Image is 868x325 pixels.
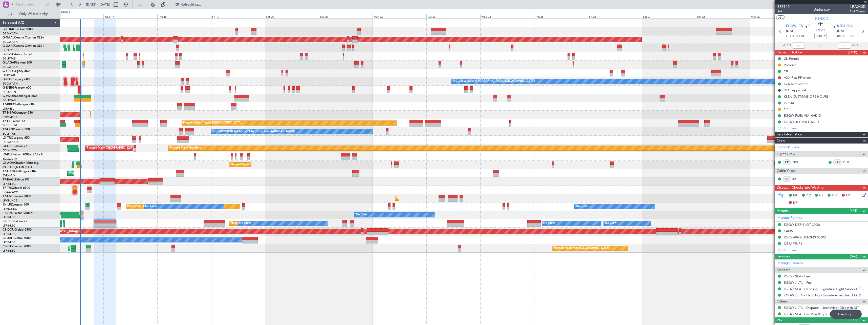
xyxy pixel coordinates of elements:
div: Fri 26 [588,14,642,18]
div: A/C Unavailable [GEOGRAPHIC_DATA] ([GEOGRAPHIC_DATA]) [453,77,535,85]
span: MF [793,193,798,198]
div: Planned Maint Nice ([GEOGRAPHIC_DATA]) [553,245,610,252]
a: EGGW / LTN - Fuel [784,280,812,285]
a: Schedule Crew [777,145,799,150]
div: Fri 19 [211,14,265,18]
a: T7-BREChallenger 604 [3,103,35,106]
a: CS-JHHGlobal 6000 [3,237,31,240]
a: G-SPCYLegacy 650 [3,70,30,73]
span: ELDT [847,34,855,39]
span: Refreshing... [180,3,202,6]
span: Permits [777,208,789,214]
div: A/C Unavailable [GEOGRAPHIC_DATA] ([GEOGRAPHIC_DATA]) [212,128,295,135]
span: FFC [832,193,838,198]
div: GAR [784,107,791,111]
a: G-ENRGPraetor 600 [3,86,31,89]
a: G-JAGAPhenom 300 [3,61,32,64]
div: Sun 21 [319,14,373,18]
div: Add new [783,248,865,252]
a: F-HECDFalcon 7X [3,220,28,223]
a: F-GPNJFalcon 900EX [3,212,33,215]
a: VHHH/HKG [3,124,17,127]
button: UTC [776,15,785,20]
a: T7-FFIFalcon 7X [3,120,25,123]
div: Sat 27 [642,14,696,18]
span: G-GAAL [3,36,14,39]
a: EGGW/LTN [3,65,18,69]
div: Underway [813,7,830,12]
a: T7-N1960Legacy 650 [3,111,33,114]
span: Cabin Crew [777,168,796,174]
span: F-GPNJ [3,212,13,215]
a: CS-DTRFalcon 2000 [3,245,31,248]
span: G-LEGC [3,78,13,81]
button: Only With Activity [6,10,55,18]
a: EGLF/FAB [3,132,16,136]
div: No Crew [543,219,555,227]
span: LEA243D [850,4,865,9]
span: (7/10) [848,50,857,55]
span: T7-FFI [3,120,11,123]
a: T7-LZZIPraetor 600 [3,128,30,131]
div: Planned Maint [GEOGRAPHIC_DATA] [396,194,445,202]
span: T7-TRX [3,187,13,190]
span: T7-N1960 [3,111,17,114]
a: EDLW/DTM [3,157,17,161]
span: [DATE] [837,29,848,34]
span: 2/4 [777,9,790,14]
div: Wed 24 [480,14,534,18]
span: Pax [777,317,782,323]
div: EAPIS [784,229,793,233]
a: JRL [792,177,804,181]
span: G-SIRS [3,53,12,56]
span: Dispatch Checks and Weather [777,185,825,191]
a: LFPB/LBG [3,224,16,228]
span: ALDT [852,43,860,48]
a: EGGW/LTN [3,40,18,44]
span: G-VNOR [3,95,15,98]
div: Tue 23 [426,14,480,18]
span: CS-DTR [3,245,13,248]
a: Manage Services [777,261,803,266]
span: ETOT [786,34,794,39]
span: (4/4) [850,208,857,213]
a: G-SIRSCitation Excel [3,53,32,56]
a: KSEA / SEA - Fuel [784,274,810,278]
a: T7-EAGLFalcon 8X [3,178,29,181]
div: EGGW FUEL VIA HADID [784,113,821,118]
span: 9H-LPZ [3,203,13,206]
span: Pref Charter [850,9,865,14]
a: EVRA/RIX [3,174,15,177]
a: EGGW/LTN [3,82,18,86]
div: DOT Approval [784,88,806,92]
div: ISP [783,176,791,182]
div: Unplanned Maint [GEOGRAPHIC_DATA] (Riga Intl) [69,169,134,177]
a: EGGW/LTN [3,140,18,144]
a: LX-GBHFalcon 7X [3,145,28,148]
span: G-SPCY [3,70,13,73]
span: (1/1) [850,317,857,322]
div: Wed 17 [103,14,157,18]
span: (6/6) [850,254,857,259]
div: Tue 16 [50,14,103,18]
a: EGGW / LTN - Dispatch - JetAdvisor Dispatch MT [784,306,859,310]
div: DEPARTURE [784,241,802,246]
div: EGGW DEP SLOT 2000z [784,222,820,227]
div: Sun 28 [696,14,750,18]
span: Crew [777,138,785,144]
div: No Crew [145,203,157,210]
a: G-VNORChallenger 650 [3,95,37,98]
a: 9H-LPZLegacy 500 [3,203,29,206]
a: EGGW/LTN [3,32,18,35]
div: Planned Maint Nice ([GEOGRAPHIC_DATA]) [230,161,287,169]
a: LX-AOACitation Mustang [3,161,39,165]
span: Leg Information [777,132,802,137]
a: G-LEGCLegacy 600 [3,78,30,81]
span: LX-GBH [3,145,14,148]
span: T7-EAGL [3,178,15,181]
span: T7-DYN [3,170,14,173]
div: FAA Notification [784,82,808,86]
span: Only With Activity [13,12,53,16]
span: F-HECD [3,220,14,223]
div: ISP JRL [784,101,795,105]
